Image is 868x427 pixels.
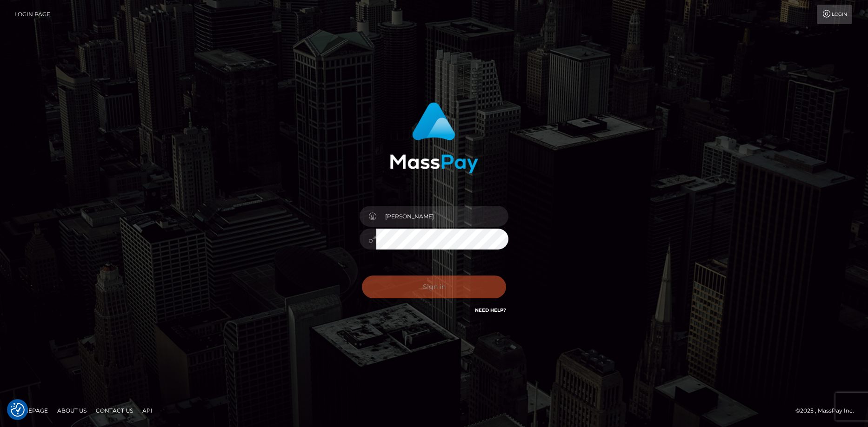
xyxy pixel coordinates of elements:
[817,5,852,24] a: Login
[14,5,50,24] a: Login Page
[53,403,90,418] a: About Us
[10,403,52,418] a: Homepage
[475,307,506,313] a: Need Help?
[390,102,478,173] img: MassPay Login
[11,403,25,417] img: Revisit consent button
[139,403,156,418] a: API
[376,206,508,227] input: Username...
[92,403,137,418] a: Contact Us
[795,406,861,416] div: © 2025 , MassPay Inc.
[11,403,25,417] button: Consent Preferences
